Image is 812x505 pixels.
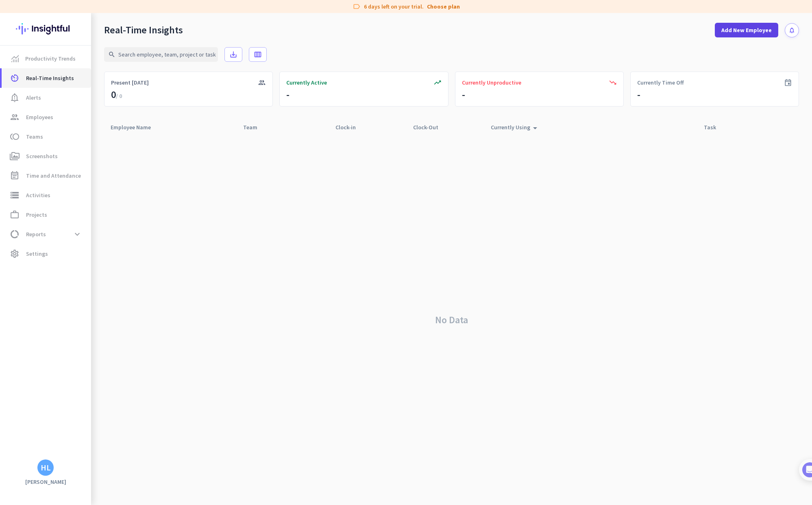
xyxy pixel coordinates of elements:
a: work_outlineProjects [2,205,91,224]
a: av_timerReal-Time Insights [2,68,91,88]
button: expand_more [70,227,85,242]
i: trending_down [609,78,617,87]
span: Real-Time Insights [26,73,74,83]
span: Employees [26,112,53,122]
span: Teams [26,132,43,141]
span: Activities [26,190,50,200]
span: Settings [26,249,48,259]
div: - [286,88,290,101]
div: Task [704,122,726,133]
span: Time and Attendance [26,171,81,181]
i: save_alt [229,50,237,59]
i: event_note [10,171,20,181]
a: settingsSettings [2,244,91,263]
i: label [353,2,361,11]
button: save_alt [224,47,242,62]
div: No Data [104,135,799,505]
div: - [637,88,640,101]
div: Team [243,122,267,133]
a: event_noteTime and Attendance [2,166,91,185]
span: Projects [26,210,47,220]
i: calendar_view_week [254,50,262,59]
span: Screenshots [26,151,58,161]
img: menu-item [11,55,19,62]
div: Employee Name [111,122,161,133]
span: Present [DATE] [111,78,149,87]
input: Search employee, team, project or task [104,47,218,62]
div: Clock-Out [413,122,448,133]
div: Clock-in [335,122,366,133]
button: calendar_view_week [249,47,267,62]
span: Alerts [26,93,41,102]
span: Currently Time Off [637,78,684,87]
div: Currently Using [491,122,540,133]
a: groupEmployees [2,107,91,127]
i: toll [10,132,20,141]
div: - [462,88,465,101]
span: / 0 [116,92,122,100]
i: perm_media [10,151,20,161]
img: Insightful logo [16,13,75,45]
i: group [10,112,20,122]
i: arrow_drop_up [530,123,540,133]
a: notification_importantAlerts [2,88,91,107]
button: Add New Employee [715,23,778,37]
span: Reports [26,229,46,239]
i: trending_up [433,78,442,87]
span: Currently Active [286,78,327,87]
i: event [784,78,792,87]
div: Real-Time Insights [104,24,183,36]
a: Choose plan [427,2,460,11]
i: settings [10,249,20,259]
i: work_outline [10,210,20,220]
a: data_usageReportsexpand_more [2,224,91,244]
a: perm_mediaScreenshots [2,146,91,166]
div: HL [41,464,51,472]
a: menu-itemProductivity Trends [2,49,91,68]
i: storage [10,190,20,200]
div: 0 [111,88,122,101]
a: storageActivities [2,185,91,205]
span: Productivity Trends [25,54,76,63]
button: notifications [785,23,799,37]
i: group [258,78,266,87]
i: data_usage [10,229,20,239]
span: Currently Unproductive [462,78,521,87]
i: notification_important [10,93,20,102]
i: search [108,51,115,58]
i: av_timer [10,73,20,83]
i: notifications [788,27,795,34]
span: Add New Employee [721,26,772,34]
a: tollTeams [2,127,91,146]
